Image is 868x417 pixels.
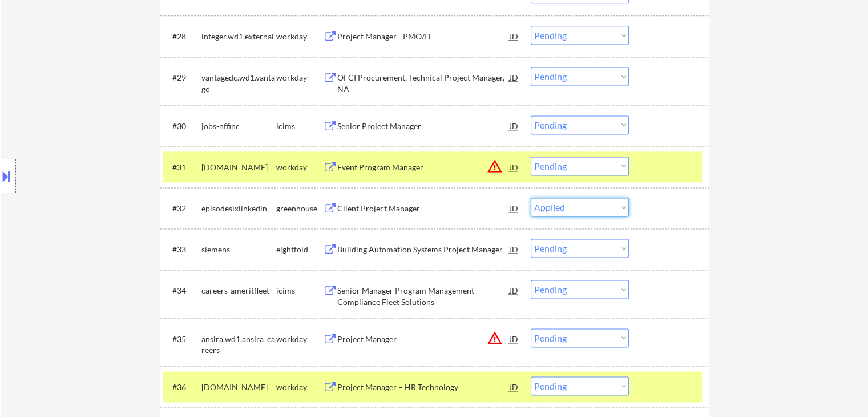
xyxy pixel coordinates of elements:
[337,334,510,345] div: Project Manager
[172,285,192,296] div: #34
[276,203,323,214] div: greenhouse
[201,72,276,94] div: vantagedc.wd1.vantage
[276,31,323,42] div: workday
[201,203,276,214] div: episodesixlinkedin
[337,244,510,255] div: Building Automation Systems Project Manager
[337,72,510,94] div: OFCI Procurement, Technical Project Manager, NA
[201,285,276,296] div: careers-ameritfleet
[508,198,520,218] div: JD
[337,382,510,393] div: Project Manager – HR Technology
[337,121,510,132] div: Senior Project Manager
[337,203,510,214] div: Client Project Manager
[201,162,276,173] div: [DOMAIN_NAME]
[201,244,276,255] div: siemens
[201,382,276,393] div: [DOMAIN_NAME]
[201,121,276,132] div: jobs-nffinc
[276,72,323,83] div: workday
[276,285,323,296] div: icims
[276,244,323,255] div: eightfold
[276,382,323,393] div: workday
[337,162,510,173] div: Event Program Manager
[337,31,510,42] div: Project Manager - PMO/IT
[508,376,520,397] div: JD
[487,158,503,174] button: warning_amber
[508,239,520,259] div: JD
[172,334,192,345] div: #35
[201,31,276,42] div: integer.wd1.external
[508,280,520,300] div: JD
[201,334,276,356] div: ansira.wd1.ansira_careers
[337,285,510,307] div: Senior Manager Program Management - Compliance Fleet Solutions
[172,382,192,393] div: #36
[508,26,520,46] div: JD
[508,67,520,87] div: JD
[508,157,520,177] div: JD
[172,31,192,42] div: #28
[487,330,503,346] button: warning_amber
[508,328,520,349] div: JD
[276,121,323,132] div: icims
[276,334,323,345] div: workday
[508,115,520,136] div: JD
[276,162,323,173] div: workday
